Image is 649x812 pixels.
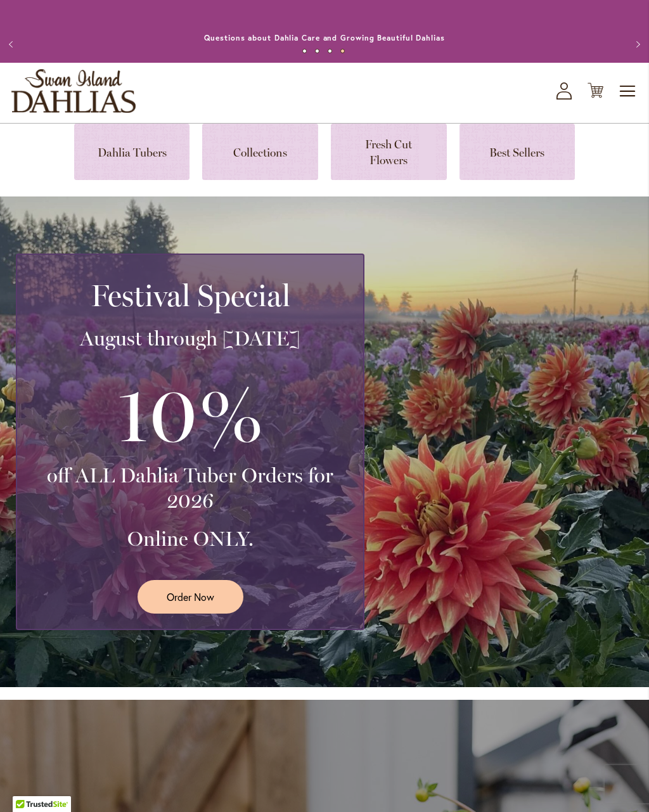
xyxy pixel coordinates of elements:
h3: Online ONLY. [32,526,348,551]
button: 3 of 4 [328,49,332,53]
a: Questions about Dahlia Care and Growing Beautiful Dahlias [204,33,444,42]
h3: 10% [32,364,348,463]
span: Order Now [167,590,214,604]
h3: off ALL Dahlia Tuber Orders for 2026 [32,463,348,513]
h3: August through [DATE] [32,326,348,351]
a: Order Now [138,580,243,614]
button: Next [624,32,649,57]
button: 2 of 4 [315,49,319,53]
a: store logo [11,69,136,113]
button: 1 of 4 [302,49,307,53]
h2: Festival Special [32,278,348,313]
button: 4 of 4 [340,49,345,53]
